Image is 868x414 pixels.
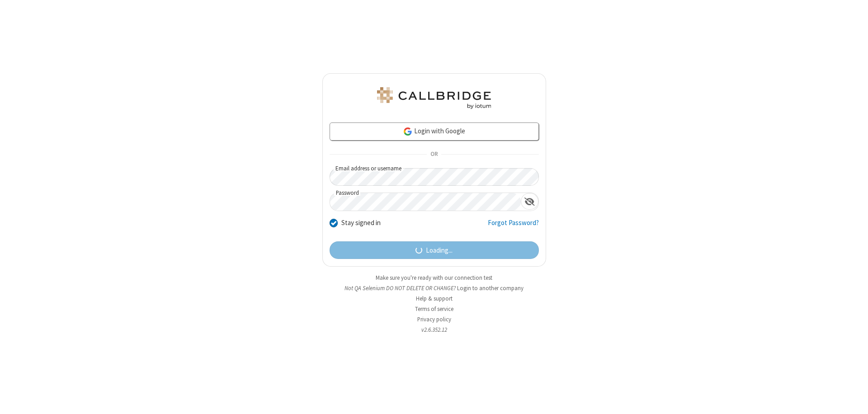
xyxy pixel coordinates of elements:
div: Show password [521,193,538,210]
img: QA Selenium DO NOT DELETE OR CHANGE [375,87,493,109]
button: Loading... [330,241,539,259]
li: Not QA Selenium DO NOT DELETE OR CHANGE? [322,284,546,292]
a: Forgot Password? [488,218,539,235]
span: OR [427,148,441,161]
a: Help & support [416,295,453,302]
img: google-icon.png [403,127,413,136]
label: Stay signed in [341,218,381,228]
a: Privacy policy [417,315,451,323]
input: Email address or username [330,168,539,186]
a: Login with Google [330,122,539,141]
iframe: Chat [845,390,861,408]
input: Password [330,193,521,211]
a: Make sure you're ready with our connection test [376,274,492,282]
button: Login to another company [457,284,524,292]
a: Terms of service [415,305,453,313]
li: v2.6.352.12 [322,325,546,334]
span: Loading... [426,245,453,256]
